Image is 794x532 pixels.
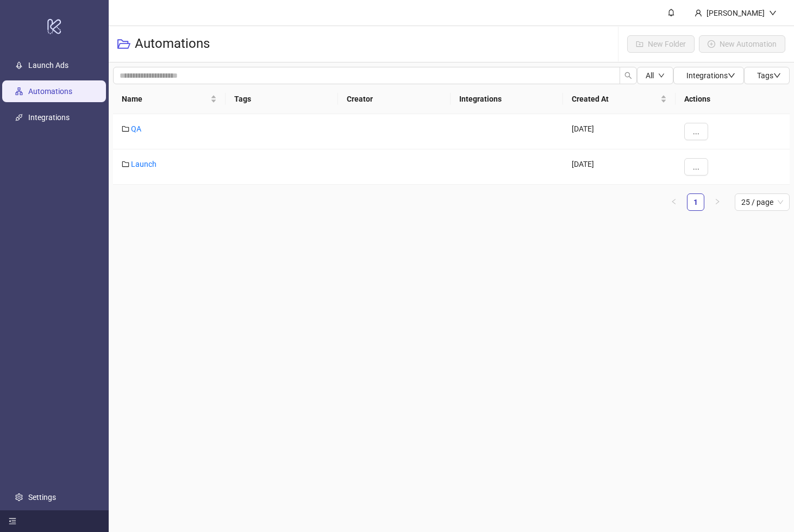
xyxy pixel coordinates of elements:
[687,194,704,210] a: 1
[671,198,677,205] span: left
[687,193,704,211] li: 1
[665,193,683,211] li: Previous Page
[699,35,785,53] button: New Automation
[714,198,721,205] span: right
[637,67,673,84] button: Alldown
[769,9,777,17] span: down
[676,84,790,114] th: Actions
[122,160,129,168] span: folder
[572,93,658,105] span: Created At
[122,125,129,133] span: folder
[646,71,654,80] span: All
[28,87,72,96] a: Automations
[28,493,56,502] a: Settings
[684,123,708,140] button: ...
[563,114,676,149] div: [DATE]
[122,93,208,105] span: Name
[735,193,790,211] div: Page Size
[9,517,16,525] span: menu-fold
[28,61,68,70] a: Launch Ads
[709,193,726,211] li: Next Page
[658,72,665,79] span: down
[627,35,695,53] button: New Folder
[563,149,676,185] div: [DATE]
[117,37,130,51] span: folder-open
[693,162,699,171] span: ...
[135,35,210,53] h3: Automations
[113,84,226,114] th: Name
[744,67,790,84] button: Tagsdown
[686,71,735,80] span: Integrations
[28,113,70,122] a: Integrations
[773,72,781,79] span: down
[665,193,683,211] button: left
[624,72,632,79] span: search
[684,158,708,176] button: ...
[451,84,563,114] th: Integrations
[563,84,676,114] th: Created At
[741,194,783,210] span: 25 / page
[728,72,735,79] span: down
[131,160,157,168] a: Launch
[338,84,451,114] th: Creator
[702,7,769,19] div: [PERSON_NAME]
[131,124,141,133] a: QA
[667,9,675,16] span: bell
[757,71,781,80] span: Tags
[709,193,726,211] button: right
[695,9,702,17] span: user
[673,67,744,84] button: Integrationsdown
[226,84,338,114] th: Tags
[693,127,699,136] span: ...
